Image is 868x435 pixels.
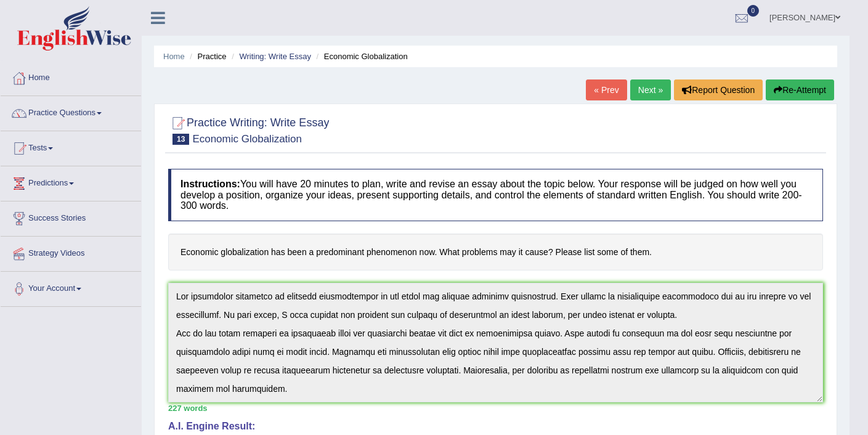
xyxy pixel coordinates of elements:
[1,237,141,267] a: Strategy Videos
[239,52,311,61] a: Writing: Write Essay
[192,133,302,145] small: Economic Globalization
[168,114,329,145] h2: Practice Writing: Write Essay
[1,272,141,303] a: Your Account
[630,79,671,100] a: Next »
[168,169,823,221] h4: You will have 20 minutes to plan, write and revise an essay about the topic below. Your response ...
[163,52,185,61] a: Home
[1,166,141,197] a: Predictions
[1,131,141,162] a: Tests
[1,61,141,92] a: Home
[168,421,823,432] h4: A.I. Engine Result:
[1,96,141,127] a: Practice Questions
[314,51,408,62] li: Economic Globalization
[168,402,823,414] div: 227 words
[180,179,240,189] b: Instructions:
[674,79,763,100] button: Report Question
[747,5,760,17] span: 0
[187,51,226,62] li: Practice
[586,79,627,100] a: « Prev
[1,201,141,232] a: Success Stories
[168,234,823,271] h4: Economic globalization has been a predominant phenomenon now. What problems may it cause? Please ...
[766,79,834,100] button: Re-Attempt
[172,134,189,145] span: 13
